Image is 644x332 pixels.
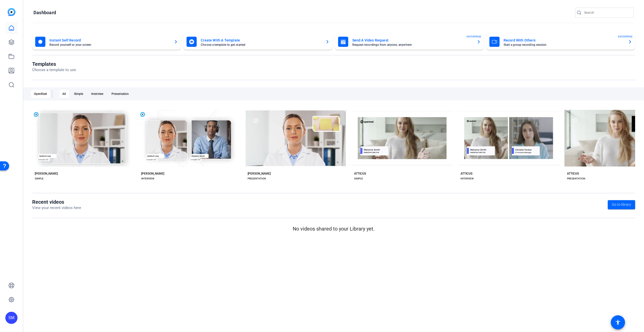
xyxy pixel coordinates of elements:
div: PRESENTATION [567,177,585,181]
div: Interview [88,90,106,98]
mat-icon: accessibility [615,319,621,325]
button: Send A Video RequestRequest recordings from anyone, anywhereENTERPRISE [335,34,484,50]
h1: Templates [32,61,76,67]
mat-card-title: Send A Video Request [352,37,473,43]
p: No videos shared to your Library yet. [32,225,635,233]
button: Record With OthersStart a group recording sessionENTERPRISE [486,34,635,50]
div: PRESENTATION [248,177,266,181]
div: SIMPLE [354,177,363,181]
span: ENTERPRISE [618,35,633,38]
div: [PERSON_NAME] [141,172,164,176]
img: blue-gradient.svg [8,8,15,16]
button: Create With A TemplateChoose a template to get started [183,34,332,50]
span: Go to library [612,202,631,207]
div: ATTICUS [461,172,472,176]
div: [PERSON_NAME] [248,172,271,176]
div: [PERSON_NAME] [35,172,58,176]
div: SM [5,312,17,324]
div: SIMPLE [35,177,44,181]
mat-card-subtitle: Request recordings from anyone, anywhere [352,43,473,46]
div: Presentation [108,90,132,98]
div: ATTICUS [567,172,579,176]
mat-card-title: Record With Others [504,37,624,43]
mat-card-subtitle: Choose a template to get started [201,43,321,46]
input: Search [584,10,630,16]
mat-card-subtitle: Start a group recording session [504,43,624,46]
div: All [59,90,69,98]
div: INTERVIEW [141,177,154,181]
p: Choose a template to use [32,67,76,73]
p: View your recent videos here [32,205,81,211]
button: Instant Self RecordRecord yourself or your screen [32,34,181,50]
mat-card-title: Instant Self Record [49,37,170,43]
a: Go to library [608,200,635,209]
span: ENTERPRISE [467,35,481,38]
h1: Recent videos [32,199,81,205]
div: ATTICUS [354,172,366,176]
div: OpenReel [31,90,50,98]
mat-card-title: Create With A Template [201,37,321,43]
div: INTERVIEW [461,177,474,181]
mat-card-subtitle: Record yourself or your screen [49,43,170,46]
div: Simple [71,90,86,98]
h1: Dashboard [33,10,56,16]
